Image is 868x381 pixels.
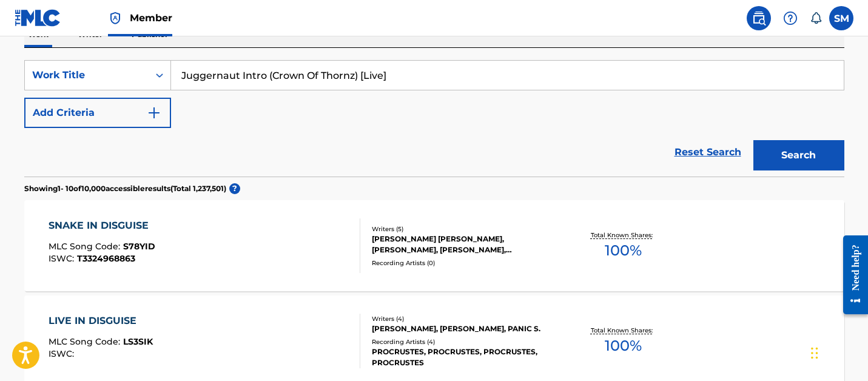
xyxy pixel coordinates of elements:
[372,337,555,346] div: Recording Artists ( 4 )
[24,200,844,291] a: SNAKE IN DISGUISEMLC Song Code:S78YIDISWC:T3324968863Writers (5)[PERSON_NAME] [PERSON_NAME], [PER...
[77,253,135,264] span: T3324968863
[372,346,555,368] div: PROCRUSTES, PROCRUSTES, PROCRUSTES, PROCRUSTES
[591,326,656,335] p: Total Known Shares:
[32,68,141,83] div: Work Title
[372,234,555,255] div: [PERSON_NAME] [PERSON_NAME], [PERSON_NAME], [PERSON_NAME], [PERSON_NAME] [PERSON_NAME] [PERSON_NAME]
[15,9,61,27] img: MLC Logo
[834,226,868,324] iframe: Resource Center
[372,314,555,323] div: Writers ( 4 )
[49,253,77,264] span: ISWC :
[605,335,642,357] span: 100 %
[829,6,853,30] div: User Menu
[130,11,172,25] span: Member
[372,224,555,234] div: Writers ( 5 )
[147,106,161,120] img: 9d2ae6d4665cec9f34b9.svg
[783,11,798,25] img: help
[49,336,123,347] span: MLC Song Code :
[123,336,153,347] span: LS3SIK
[747,6,771,30] a: Public Search
[49,314,153,328] div: LIVE IN DISGUISE
[372,258,555,268] div: Recording Artists ( 0 )
[372,323,555,334] div: [PERSON_NAME], [PERSON_NAME], PANIC S.
[49,241,123,252] span: MLC Song Code :
[24,98,171,128] button: Add Criteria
[668,139,747,166] a: Reset Search
[24,60,844,177] form: Search Form
[753,140,844,170] button: Search
[752,11,766,25] img: search
[49,218,155,233] div: SNAKE IN DISGUISE
[778,6,802,30] div: Help
[605,240,642,261] span: 100 %
[24,183,226,194] p: Showing 1 - 10 of 10,000 accessible results (Total 1,237,501 )
[811,335,818,371] div: Drag
[229,183,240,194] span: ?
[807,323,868,381] iframe: Chat Widget
[591,231,656,240] p: Total Known Shares:
[123,241,155,252] span: S78YID
[810,12,822,24] div: Notifications
[49,348,77,359] span: ISWC :
[108,11,123,25] img: Top Rightsholder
